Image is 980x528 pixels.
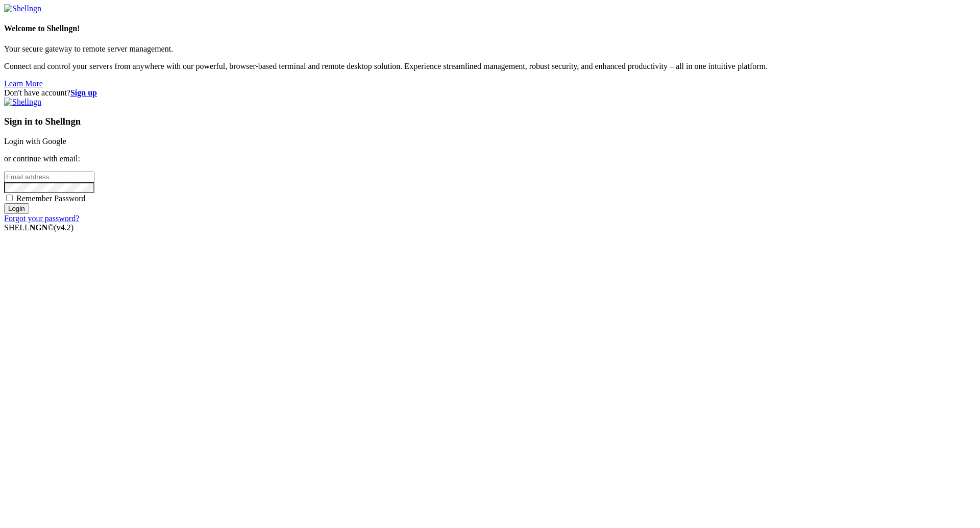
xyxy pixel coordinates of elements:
p: Your secure gateway to remote server management. [4,44,976,54]
img: Shellngn [4,98,41,107]
img: Shellngn [4,4,41,13]
a: Forgot your password? [4,214,79,223]
input: Email address [4,172,94,182]
p: or continue with email: [4,154,976,163]
span: 4.2.0 [54,223,74,232]
h4: Welcome to Shellngn! [4,24,976,33]
span: Remember Password [16,194,86,203]
b: NGN [30,223,48,232]
a: Login with Google [4,137,66,146]
a: Sign up [70,88,97,97]
a: Learn More [4,79,43,88]
div: Don't have account? [4,88,976,98]
input: Login [4,203,29,214]
h3: Sign in to Shellngn [4,116,976,127]
input: Remember Password [6,195,13,201]
p: Connect and control your servers from anywhere with our powerful, browser-based terminal and remo... [4,62,976,71]
span: SHELL © [4,223,73,232]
